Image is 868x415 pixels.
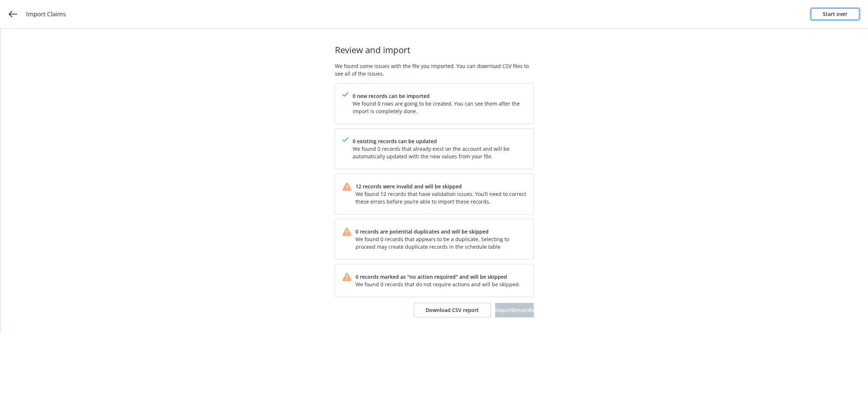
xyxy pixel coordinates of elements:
[353,100,526,115] span: We found 0 rows are going to be created. You can see them after the import is completely done.
[335,43,534,56] span: Review and import
[414,303,491,317] button: Download CSV report
[823,9,847,20] div: Start over
[495,303,534,317] button: Import0records
[426,307,479,313] span: Download CSV report
[353,137,526,145] span: 0 existing records can be updated
[811,8,859,20] a: Start over
[353,145,526,160] span: We found 0 records that already exist on the account and will be automatically updated with the n...
[356,228,526,235] span: 0 records are potential duplicates and will be skipped
[335,62,534,77] span: We found some issues with the file you imported. You can download CSV files to see all of the iss...
[356,190,526,205] span: We found 12 records that have validation issues. You’ll need to correct these errors before you’r...
[495,307,534,313] span: Import 0 records
[353,92,526,100] span: 0 new records can be imported
[356,281,520,288] span: We found 0 records that do not require actions and will be skipped.
[356,235,526,251] span: We found 0 records that appears to be a duplicate. Selecting to proceed may create duplicate reco...
[26,9,66,19] span: Import Claims
[356,183,526,190] span: 12 records were invalid and will be skipped
[356,273,520,281] span: 0 records marked as "no action required" and will be skipped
